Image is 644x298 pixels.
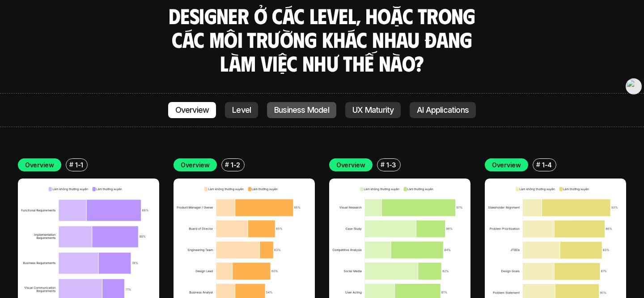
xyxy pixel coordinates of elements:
h3: Designer ở các level, hoặc trong các môi trường khác nhau đang làm việc như thế nào? [165,4,479,75]
p: Overview [336,160,365,170]
h6: # [381,161,385,168]
p: Overview [181,160,210,170]
p: 1-3 [386,160,396,170]
p: 1-2 [231,160,240,170]
p: Level [232,106,251,115]
a: Overview [168,102,216,118]
h6: # [536,161,540,168]
p: Overview [25,160,54,170]
p: Business Model [274,106,329,115]
a: UX Maturity [345,102,401,118]
a: Level [225,102,258,118]
p: UX Maturity [352,106,394,115]
p: 1-1 [75,160,83,170]
p: Overview [492,160,521,170]
p: Overview [175,106,209,115]
p: 1-4 [542,160,552,170]
a: Business Model [267,102,336,118]
p: AI Applications [417,106,469,115]
h6: # [69,161,73,168]
a: AI Applications [410,102,476,118]
h6: # [225,161,229,168]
